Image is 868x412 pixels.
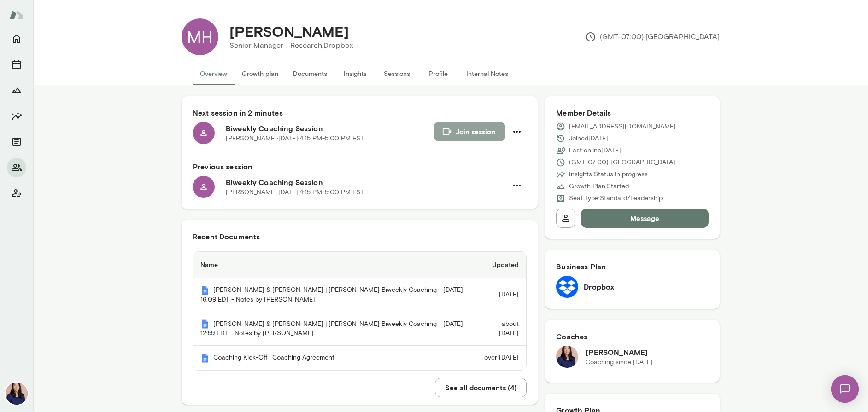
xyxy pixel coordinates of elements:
h6: Recent Documents [193,231,527,242]
td: over [DATE] [477,346,526,370]
div: MH [182,18,218,55]
img: Leah Kim [6,383,28,405]
p: Last online [DATE] [569,146,621,155]
th: [PERSON_NAME] & [PERSON_NAME] | [PERSON_NAME] Biweekly Coaching - [DATE] 12:59 EDT - Notes by [PE... [193,312,477,346]
button: Join session [434,122,505,141]
h6: Biweekly Coaching Session [226,177,507,188]
th: Updated [477,252,526,278]
h6: Business Plan [556,261,709,272]
button: Documents [286,63,334,85]
h6: Member Details [556,107,709,118]
button: Message [581,209,709,228]
img: Mento [200,319,210,329]
th: Name [193,252,477,278]
p: (GMT-07:00) [GEOGRAPHIC_DATA] [585,31,720,42]
h6: Previous session [193,161,527,172]
h4: [PERSON_NAME] [229,23,349,40]
button: Sessions [376,63,417,85]
h6: Coaches [556,331,709,342]
td: about [DATE] [477,312,526,346]
h6: Biweekly Coaching Session [226,123,434,134]
td: [DATE] [477,278,526,312]
button: Growth Plan [7,81,26,99]
button: Home [7,29,26,48]
p: Seat Type: Standard/Leadership [569,194,663,203]
p: [PERSON_NAME] · [DATE] · 4:15 PM-5:00 PM EST [226,188,364,197]
p: [EMAIL_ADDRESS][DOMAIN_NAME] [569,122,676,131]
th: Coaching Kick-Off | Coaching Agreement [193,346,477,370]
p: Coaching since [DATE] [586,358,653,367]
th: [PERSON_NAME] & [PERSON_NAME] | [PERSON_NAME] Biweekly Coaching - [DATE] 16:09 EDT - Notes by [PE... [193,278,477,312]
button: Client app [7,184,26,203]
p: Joined [DATE] [569,134,608,143]
h6: [PERSON_NAME] [586,347,653,358]
h6: Next session in 2 minutes [193,107,527,118]
button: Profile [417,63,459,85]
p: (GMT-07:00) [GEOGRAPHIC_DATA] [569,158,675,167]
p: [PERSON_NAME] · [DATE] · 4:15 PM-5:00 PM EST [226,134,364,143]
img: Mento [200,286,210,295]
button: Sessions [7,55,26,74]
button: Internal Notes [459,63,516,85]
button: Growth plan [235,63,286,85]
button: Insights [334,63,376,85]
button: Members [7,158,26,177]
button: Overview [193,63,235,85]
img: Mento [200,354,210,363]
button: Insights [7,107,26,125]
p: Insights Status: In progress [569,170,648,179]
p: Growth Plan: Started [569,182,629,191]
p: Senior Manager - Research, Dropbox [229,40,353,51]
h6: Dropbox [584,281,614,292]
img: Leah Kim [556,346,578,368]
button: See all documents (4) [435,378,527,397]
img: Mento [9,6,24,23]
button: Documents [7,133,26,151]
